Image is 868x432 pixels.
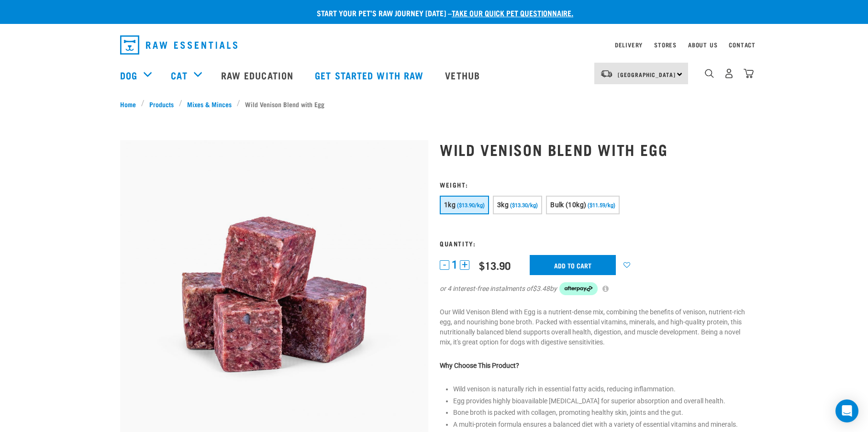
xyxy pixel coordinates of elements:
button: 3kg ($13.30/kg) [493,196,542,214]
a: About Us [688,43,717,46]
img: Raw Essentials Logo [120,35,237,55]
li: Egg provides highly bioavailable [MEDICAL_DATA] for superior absorption and overall health. [453,396,748,406]
a: Stores [654,43,677,46]
a: Get started with Raw [305,56,435,94]
a: Cat [171,68,187,82]
p: Our Wild Venison Blend with Egg is a nutrient-dense mix, combining the benefits of venison, nutri... [440,307,748,347]
span: Bulk (10kg) [550,201,586,209]
a: Delivery [615,43,643,46]
span: 1kg [444,201,456,209]
span: ($11.59/kg) [588,202,615,209]
h1: Wild Venison Blend with Egg [440,141,748,158]
img: van-moving.png [600,69,613,78]
a: Dog [120,68,137,82]
nav: dropdown navigation [112,32,756,58]
button: + [460,260,469,270]
li: Wild venison is naturally rich in essential fatty acids, reducing inflammation. [453,384,748,394]
span: 1 [452,260,457,270]
a: Products [145,99,179,109]
input: Add to cart [530,255,616,275]
img: home-icon@2x.png [744,68,754,78]
button: - [440,260,449,270]
a: Mixes & Minces [182,99,237,109]
img: user.png [724,68,734,78]
div: or 4 interest-free instalments of by [440,282,748,296]
img: home-icon-1@2x.png [705,69,714,78]
span: [GEOGRAPHIC_DATA] [618,73,676,76]
a: Vethub [435,56,492,94]
a: Raw Education [211,56,305,94]
div: Open Intercom Messenger [835,399,858,422]
span: 3kg [497,201,509,209]
button: Bulk (10kg) ($11.59/kg) [546,196,620,214]
button: 1kg ($13.90/kg) [440,196,489,214]
a: Home [120,99,141,109]
img: Afterpay [559,282,598,296]
span: ($13.30/kg) [510,202,538,209]
h3: Weight: [440,181,748,188]
a: take our quick pet questionnaire. [452,11,573,15]
strong: Why Choose This Product? [440,362,519,369]
h3: Quantity: [440,240,748,247]
a: Contact [729,43,756,46]
li: Bone broth is packed with collagen, promoting healthy skin, joints and the gut. [453,408,748,418]
nav: breadcrumbs [120,99,748,109]
span: $3.48 [533,284,550,294]
div: $13.90 [479,259,511,271]
span: ($13.90/kg) [457,202,485,209]
li: A multi-protein formula ensures a balanced diet with a variety of essential vitamins and minerals. [453,420,748,430]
